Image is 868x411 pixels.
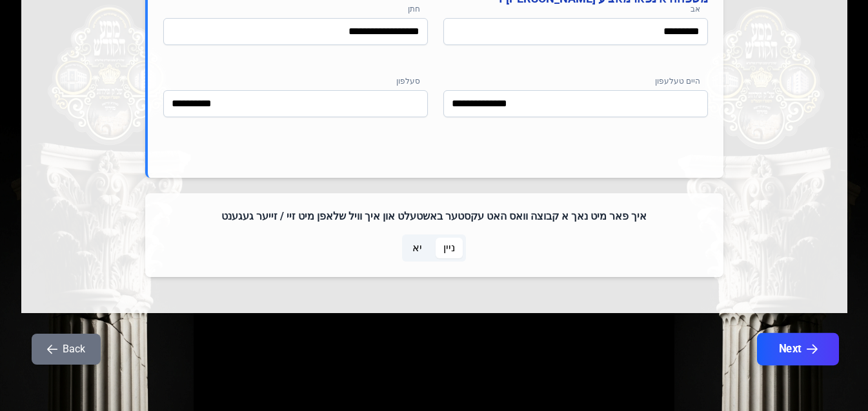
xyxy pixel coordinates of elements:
button: Back [32,334,101,365]
h4: איך פאר מיט נאך א קבוצה וואס האט עקסטער באשטעלט און איך וויל שלאפן מיט זיי / זייער געגענט [161,209,708,224]
span: ניין [443,240,455,256]
p-togglebutton: ניין [433,234,466,262]
p-togglebutton: יא [402,234,433,262]
span: יא [412,240,422,256]
button: Next [756,333,838,365]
